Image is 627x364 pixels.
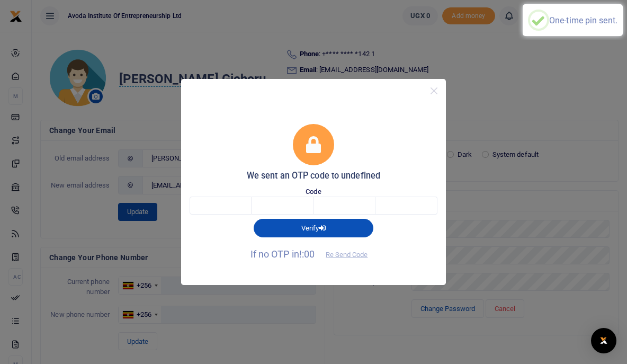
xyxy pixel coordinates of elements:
[426,83,442,99] button: Close
[591,328,616,353] div: Open Intercom Messenger
[306,187,321,197] label: Code
[254,219,373,237] button: Verify
[190,246,437,264] p: If no OTP in
[190,171,437,181] h5: We sent an OTP code to undefined
[299,248,315,260] span: !:00
[549,15,617,25] div: One-time pin sent.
